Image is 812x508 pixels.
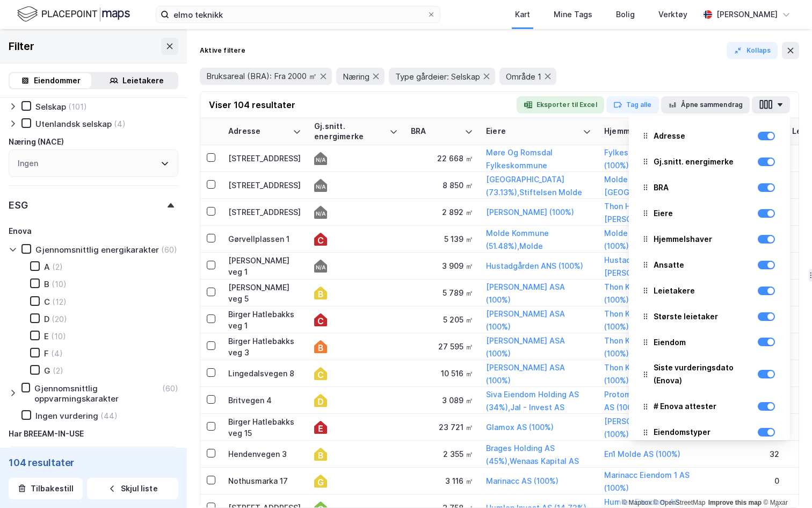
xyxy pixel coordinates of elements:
[35,411,98,421] div: Ingen vurdering
[34,383,160,404] div: Gjennomsnittlig oppvarmingskarakter
[637,331,781,354] div: Eiendom
[122,74,164,87] div: Leietakere
[616,8,635,21] div: Bolig
[17,5,130,24] img: logo.f888ab2527a4732fd821a326f86c7f29.svg
[411,421,473,433] div: 23 721 ㎡
[114,119,126,129] div: (4)
[34,74,81,87] div: Eiendommer
[52,297,67,307] div: (12)
[228,335,301,358] div: Birger Hatlebakks veg 3
[206,71,317,82] span: Bruksareal (BRA): Fra 2000 ㎡
[637,253,781,277] div: Ansatte
[209,98,295,111] div: Viser 104 resultater
[654,400,716,413] div: # Enova attester
[411,233,473,245] div: 5 139 ㎡
[9,199,27,212] div: ESG
[44,297,50,307] div: C
[44,348,49,359] div: F
[228,368,301,379] div: Lingedalsvegen 8
[228,126,288,137] div: Adresse
[161,245,177,255] div: (60)
[228,153,301,164] div: [STREET_ADDRESS]
[44,262,50,272] div: A
[314,121,385,141] div: Gj.snitt. energimerke
[637,356,781,392] div: Siste vurderingsdato (Enova)
[654,233,712,246] div: Hjemmelshaver
[604,126,697,137] div: Hjemmelshaver
[411,341,473,352] div: 27 595 ㎡
[411,153,473,164] div: 22 668 ㎡
[9,456,178,469] div: 104 resultater
[654,130,685,142] div: Adresse
[44,331,49,341] div: E
[411,260,473,271] div: 3 909 ㎡
[9,38,34,55] div: Filter
[658,8,687,21] div: Verktøy
[395,71,480,82] span: Type gårdeier: Selskap
[411,180,473,191] div: 8 850 ㎡
[554,8,592,21] div: Mine Tags
[654,499,706,506] a: OpenStreetMap
[87,478,178,499] button: Skjul liste
[51,348,63,359] div: (4)
[622,499,651,506] a: Mapbox
[654,310,718,323] div: Største leietaker
[411,287,473,298] div: 5 789 ㎡
[228,255,301,277] div: [PERSON_NAME] veg 1
[18,157,38,170] div: Ingen
[68,102,87,112] div: (101)
[637,420,781,444] div: Eiendomstyper
[162,383,178,393] div: (60)
[515,8,530,21] div: Kart
[35,102,66,112] div: Selskap
[411,368,473,379] div: 10 516 ㎡
[228,206,301,218] div: [STREET_ADDRESS]
[44,314,49,324] div: D
[654,155,734,168] div: Gj.snitt. energimerke
[9,427,84,440] div: Har BREEAM-IN-USE
[228,233,301,245] div: Gørvellplassen 1
[637,176,781,199] div: BRA
[637,124,781,148] div: Adresse
[228,282,301,304] div: [PERSON_NAME] veg 5
[722,475,779,486] div: 0
[758,456,812,508] div: Kontrollprogram for chat
[228,395,301,406] div: Britvegen 4
[52,314,67,324] div: (20)
[228,180,301,191] div: [STREET_ADDRESS]
[654,336,686,349] div: Eiendom
[228,475,301,486] div: Nothusmarka 17
[9,135,64,148] div: Næring (NACE)
[637,202,781,225] div: Eiere
[53,366,63,376] div: (2)
[727,42,778,59] button: Kollaps
[44,366,50,376] div: G
[716,8,778,21] div: [PERSON_NAME]
[44,279,49,289] div: B
[654,426,711,439] div: Eiendomstyper
[169,6,427,23] input: Søk på adresse, matrikkel, gårdeiere, leietakere eller personer
[654,284,695,297] div: Leietakere
[228,448,301,460] div: Hendenvegen 3
[228,309,301,331] div: Birger Hatlebakks veg 1
[411,395,473,406] div: 3 089 ㎡
[35,119,112,129] div: Utenlandsk selskap
[637,395,781,418] div: # Enova attester
[411,475,473,486] div: 3 116 ㎡
[200,46,245,55] div: Aktive filtere
[411,126,460,137] div: BRA
[722,448,779,460] div: 32
[661,96,750,113] button: Åpne sammendrag
[606,96,659,113] button: Tag alle
[506,71,541,82] span: Område 1
[758,456,812,508] iframe: Chat Widget
[100,411,118,421] div: (44)
[654,207,673,220] div: Eiere
[9,478,83,499] button: Tilbakestill
[517,96,604,113] button: Eksporter til Excel
[228,416,301,439] div: Birger Hatlebakks veg 15
[343,71,369,82] span: Næring
[654,259,684,271] div: Ansatte
[411,314,473,325] div: 5 205 ㎡
[637,150,781,174] div: Gj.snitt. energimerke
